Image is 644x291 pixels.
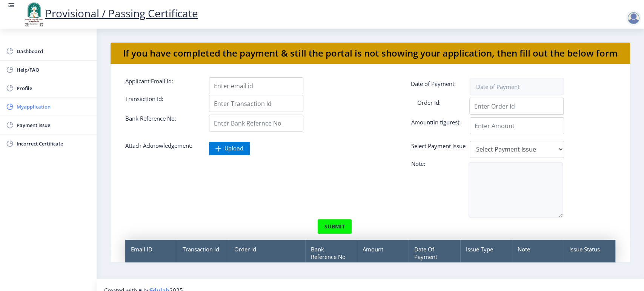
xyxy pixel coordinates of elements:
[564,240,615,266] div: Issue Status
[470,78,564,95] input: Date of Payment
[111,43,630,64] nb-card-header: If you have completed the payment & still the portal is not showing your application, then fill o...
[305,240,357,266] div: Bank Reference No
[120,142,203,152] label: Attach Acknowledgement:
[23,6,198,20] a: Provisional / Passing Certificate
[224,145,243,152] span: Upload
[120,115,203,129] label: Bank Reference No:
[229,240,305,266] div: Order Id
[17,121,91,130] span: Payment issue
[120,77,203,91] label: Applicant Email Id:
[23,2,45,27] img: logo
[177,240,229,266] div: Transaction Id
[17,65,91,74] span: Help/FAQ
[17,84,91,93] span: Profile
[317,219,352,234] button: submit
[409,240,460,266] div: Date Of Payment
[405,80,489,91] label: Date of Payment:
[125,240,177,266] div: Email ID
[406,160,489,170] label: Note:
[470,117,564,134] input: Enter Amount
[209,95,303,112] input: Enter Transaction Id
[469,98,564,115] input: Enter Order Id
[209,77,303,94] input: Enter email id
[209,115,303,132] input: Enter Bank Refernce No
[17,139,91,148] span: Incorrect Certificate
[357,240,409,266] div: Amount
[512,240,564,266] div: Note
[120,95,203,109] label: Transaction Id:
[17,47,91,56] span: Dashboard
[460,240,512,266] div: Issue Type
[17,102,91,111] span: Myapplication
